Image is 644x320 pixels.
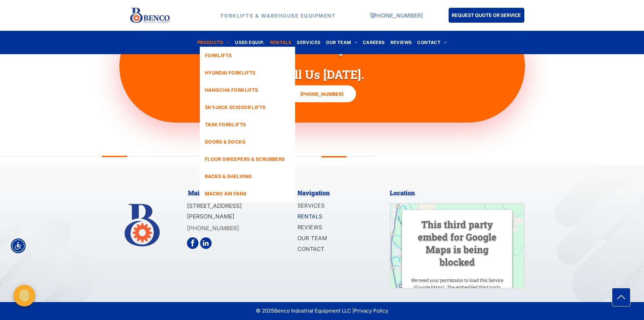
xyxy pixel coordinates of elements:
span: HANGCHA FORKLIFTS [205,86,258,93]
a: RENTALS [297,212,371,222]
span: Main Headquarters [188,189,243,197]
span: Benco Industrial Equipment LLC | [274,307,388,314]
a: SERVICES [294,38,323,47]
p: We need your permission to load this Service (Google Maps). The embedded third party Service is n... [410,277,504,313]
span: HYUNDAI FORKLIFTS [205,69,256,76]
div: Accessibility Menu [11,238,26,253]
a: CONTACT [297,244,371,255]
span: Location [390,189,415,197]
span: MACRO AIR FANS [205,190,247,197]
span: [STREET_ADDRESS][PERSON_NAME] [187,202,242,220]
a: REVIEWS [388,38,415,47]
a: TASK FORKLIFTS [200,116,295,133]
a: RACKS & SHELVING [200,168,295,185]
span: REQUEST QUOTE OR SERVICE [452,9,521,21]
a: HYUNDAI FORKLIFTS [200,64,295,81]
strong: FORKLIFTS & WAREHOUSE EQUIPMENT [221,12,336,19]
a: OUR TEAM [297,233,371,244]
a: CAREERS [360,38,388,47]
span: PRODUCTS [197,38,230,47]
span: Call Us [DATE]. [280,66,364,82]
a: FLOOR SWEEPERS & SCRUBBERS [200,150,295,168]
span: DOORS & DOCKS [205,138,245,145]
a: MACRO AIR FANS [200,185,295,202]
a: [PHONE_NUMBER] [187,225,239,232]
span: [PHONE_NUMBER] [300,88,343,100]
span: RACKS & SHELVING [205,173,252,180]
a: HANGCHA FORKLIFTS [200,81,295,99]
a: DOORS & DOCKS [200,133,295,150]
a: [PHONE_NUMBER] [288,85,356,102]
span: FORKLIFTS [205,52,232,59]
a: facebook [187,237,198,249]
span: © 2025 [256,307,274,315]
span: TASK FORKLIFTS [205,121,246,128]
a: linkedin [200,237,212,249]
a: CONTACT [414,38,449,47]
a: SKYJACK SCISSOR LIFTS [200,99,295,116]
img: Google maps preview image [390,204,524,312]
a: SERVICES [297,201,371,212]
a: [PHONE_NUMBER] [371,12,423,19]
span: Navigation [297,189,330,197]
span: FLOOR SWEEPERS & SCRUBBERS [205,155,285,163]
a: FORKLIFTS [200,47,295,64]
a: REQUEST QUOTE OR SERVICE [449,8,524,23]
h3: This third party embed for Google Maps is being blocked [410,218,504,268]
a: RENTALS [267,38,294,47]
a: PRODUCTS [195,38,233,47]
span: SKYJACK SCISSOR LIFTS [205,104,266,111]
a: OUR TEAM [323,38,360,47]
a: REVIEWS [297,222,371,233]
a: USED EQUIP. [232,38,267,47]
a: Privacy Policy [354,307,388,314]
